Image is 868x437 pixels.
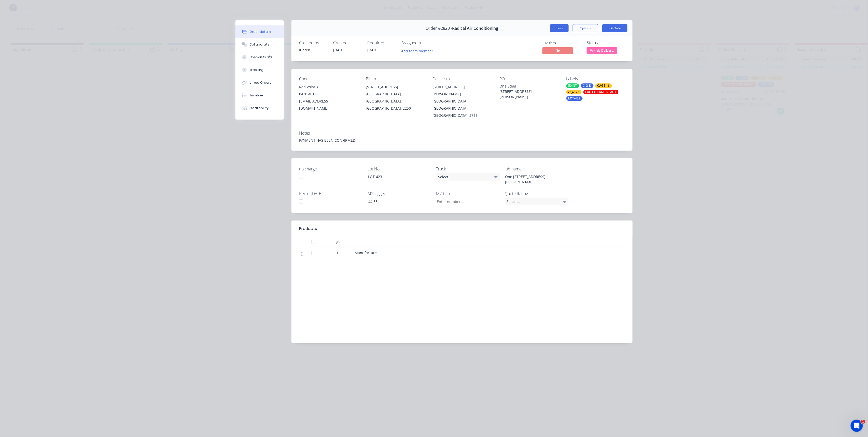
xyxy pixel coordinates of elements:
[250,106,269,110] div: Profitability
[235,25,284,38] button: Order details
[366,91,424,112] div: [GEOGRAPHIC_DATA], [GEOGRAPHIC_DATA], [GEOGRAPHIC_DATA], 2250
[322,237,353,247] div: Qty
[550,24,569,32] button: Close
[368,191,431,197] label: M2 lagged
[299,226,317,232] div: Products
[505,191,568,197] label: Quote Rating
[250,42,270,47] div: Collaborate
[501,173,565,186] div: One [STREET_ADDRESS][PERSON_NAME]
[250,93,263,98] div: Timeline
[432,198,500,205] input: Enter number...
[566,96,583,101] div: LOT-423
[366,77,424,81] div: Bill to
[364,173,428,180] div: LOT-423
[235,64,284,76] button: Tracking
[235,89,284,102] button: Timeline
[426,26,452,31] span: Order #2820 -
[299,138,625,143] div: PAYMENT HAS BEEN CONFIRMED
[566,90,582,94] div: cage 26
[505,198,568,205] div: Select...
[436,166,500,172] label: Truck
[299,83,358,112] div: Rad Volarik0438 401 009[EMAIL_ADDRESS][DOMAIN_NAME]
[299,131,625,136] div: Notes
[499,83,558,99] div: One Steel [STREET_ADDRESS][PERSON_NAME]
[355,250,377,255] span: Manufacture
[436,173,500,181] div: Select...
[299,166,363,172] label: no charge
[566,83,579,88] div: 50INT
[452,26,498,31] span: Radical Air Conditioning
[602,24,627,32] button: Edit Order
[587,47,617,55] button: Vehicle Deliver...
[299,98,358,112] div: [EMAIL_ADDRESS][DOMAIN_NAME]
[581,83,594,88] div: C-O-D
[566,77,625,81] div: Labels
[505,166,568,172] label: Job name
[367,48,379,52] span: [DATE]
[299,77,358,81] div: Contact
[235,76,284,89] button: Linked Orders
[299,83,358,91] div: Rad Volarik
[366,83,424,91] div: [STREET_ADDRESS]
[595,83,612,88] div: CAGE 16
[401,40,452,45] div: Assigned to
[364,198,431,205] input: Enter number...
[587,47,617,54] span: Vehicle Deliver...
[433,98,491,119] div: [GEOGRAPHIC_DATA] , [GEOGRAPHIC_DATA], [GEOGRAPHIC_DATA], 2766
[250,30,271,34] div: Order details
[250,80,272,85] div: Linked Orders
[433,83,491,119] div: [STREET_ADDRESS][PERSON_NAME][GEOGRAPHIC_DATA] , [GEOGRAPHIC_DATA], [GEOGRAPHIC_DATA], 2766
[235,38,284,51] button: Collaborate
[235,102,284,114] button: Profitability
[542,47,573,54] span: No
[583,90,619,94] div: LAG CUT AND READY
[436,191,500,197] label: M2 bare
[433,77,491,81] div: Deliver to
[399,47,436,54] button: Add team member
[433,83,491,98] div: [STREET_ADDRESS][PERSON_NAME]
[851,420,863,432] iframe: Intercom live chat
[587,40,625,45] div: Status
[333,48,344,52] span: [DATE]
[336,250,338,255] span: 1
[299,191,363,197] label: Req'd [DATE]
[367,40,395,45] div: Required
[401,47,436,54] button: Add team member
[235,51,284,64] button: Checklists 0/0
[299,40,327,45] div: Created by
[542,40,581,45] div: Invoiced
[861,420,865,424] span: 1
[499,77,558,81] div: PO
[250,68,264,72] div: Tracking
[368,166,431,172] label: Lot No
[299,91,358,98] div: 0438 401 009
[299,47,327,53] div: Kieren
[573,24,598,32] button: Options
[333,40,361,45] div: Created
[250,55,272,60] div: Checklists 0/0
[366,83,424,112] div: [STREET_ADDRESS][GEOGRAPHIC_DATA], [GEOGRAPHIC_DATA], [GEOGRAPHIC_DATA], 2250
